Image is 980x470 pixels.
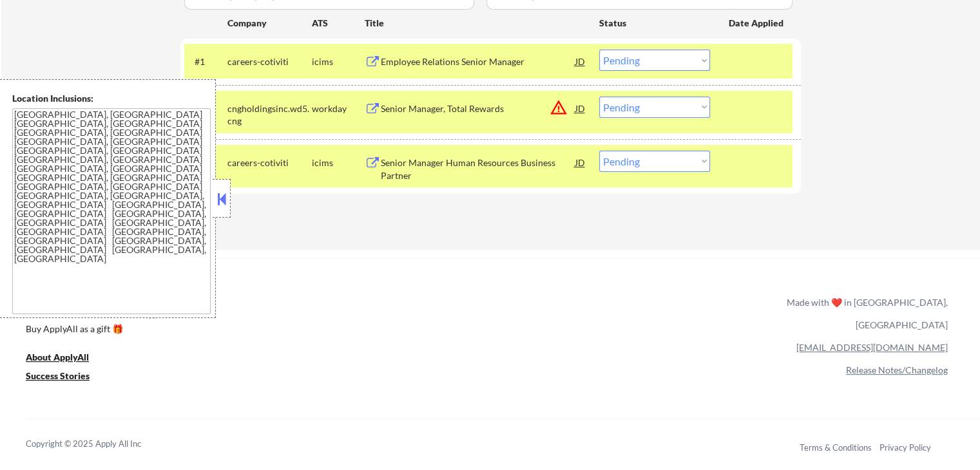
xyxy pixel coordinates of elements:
div: careers-cotiviti [227,55,312,68]
u: Success Stories [26,370,90,381]
div: workday [312,102,365,115]
div: Buy ApplyAll as a gift 🎁 [26,324,155,334]
div: icims [312,55,365,68]
a: Buy ApplyAll as a gift 🎁 [26,323,155,339]
div: #1 [195,55,217,68]
div: careers-cotiviti [227,156,312,169]
a: Terms & Conditions [800,442,872,453]
div: JD [574,97,587,120]
button: warning_amber [550,99,568,117]
div: Company [227,17,312,30]
div: Senior Manager, Total Rewards [381,102,575,115]
a: Privacy Policy [879,442,931,453]
div: JD [574,50,587,73]
a: [EMAIL_ADDRESS][DOMAIN_NAME] [796,342,948,353]
a: Success Stories [26,370,107,386]
div: Status [599,11,710,34]
div: Copyright © 2025 Apply All Inc [26,438,174,451]
div: Senior Manager Human Resources Business Partner [381,156,575,182]
a: Release Notes/Changelog [846,364,948,375]
a: About ApplyAll [26,351,107,367]
u: About ApplyAll [26,352,89,362]
div: ATS [312,17,365,30]
div: Made with ❤️ in [GEOGRAPHIC_DATA], [GEOGRAPHIC_DATA] [782,291,948,336]
div: Employee Relations Senior Manager [381,55,575,68]
div: cngholdingsinc.wd5.cng [227,102,312,127]
a: Refer & earn free applications 👯‍♀️ [26,309,517,323]
div: icims [312,156,365,169]
div: Title [365,17,587,30]
div: Location Inclusions: [12,92,211,105]
div: Date Applied [729,17,785,30]
div: JD [574,151,587,174]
